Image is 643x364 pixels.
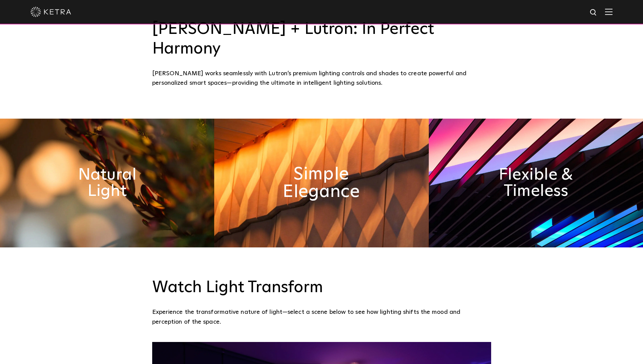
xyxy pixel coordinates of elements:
[56,167,158,199] h2: Natural Light
[31,7,71,17] img: ketra-logo-2019-white
[589,8,598,17] img: search icon
[152,69,491,88] div: [PERSON_NAME] works seamlessly with Lutron’s premium lighting controls and shades to create power...
[429,119,643,247] img: flexible_timeless_ketra
[485,167,587,199] h2: Flexible & Timeless
[152,278,491,298] h3: Watch Light Transform
[605,8,612,15] img: Hamburger%20Nav.svg
[152,20,491,59] h3: [PERSON_NAME] + Lutron: In Perfect Harmony
[152,307,488,327] p: Experience the transformative nature of light—select a scene below to see how lighting shifts the...
[214,119,428,247] img: simple_elegance
[266,165,377,201] h2: Simple Elegance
